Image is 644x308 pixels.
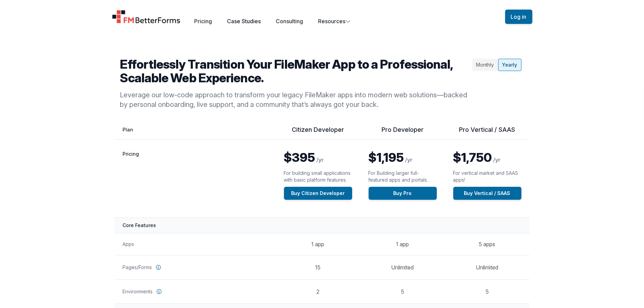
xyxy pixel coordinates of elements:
p: For building small applications with basic platform features. [284,170,352,183]
p: For vertical market and SAAS apps! [453,170,521,183]
td: 1 app [360,233,445,255]
td: 5 [445,279,530,304]
td: 5 apps [445,233,530,255]
p: Leverage our low-code approach to transform your legacy FileMaker apps into modern web solutions—... [120,90,470,109]
span: $1,195 [369,150,404,165]
div: Monthly [472,59,498,71]
th: Core Features [115,218,530,233]
th: Apps [115,233,276,255]
span: $395 [284,150,315,165]
a: Consulting [276,18,303,25]
span: Plan [123,127,133,132]
th: Pricing [115,140,276,218]
span: /yr [317,156,324,163]
span: $1,750 [453,150,492,165]
div: Yearly [498,59,521,71]
th: Pro Developer [360,126,445,140]
p: For Building larger full-featured apps and portals. [369,170,437,183]
td: Unlimited [360,255,445,279]
a: Case Studies [227,18,261,25]
span: /yr [493,156,501,163]
span: /yr [405,156,413,163]
td: Unlimited [445,255,530,279]
th: Pages/Forms [115,255,276,279]
td: 15 [276,255,360,279]
th: Citizen Developer [276,126,360,140]
th: Environments [115,279,276,304]
a: Pricing [194,18,212,25]
a: Home [112,10,181,24]
a: Buy Pro [369,187,437,200]
nav: Global [104,8,541,25]
button: Log in [505,10,532,24]
a: Buy Vertical / SAAS [453,187,521,200]
td: 1 app [276,233,360,255]
button: Resources [318,17,351,25]
td: 2 [276,279,360,304]
a: Buy Citizen Developer [284,187,352,200]
th: Pro Vertical / SAAS [445,126,530,140]
h2: Effortlessly Transition Your FileMaker App to a Professional, Scalable Web Experience. [120,57,470,85]
td: 5 [360,279,445,304]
